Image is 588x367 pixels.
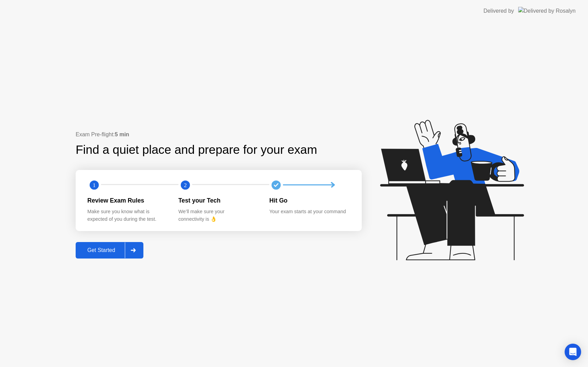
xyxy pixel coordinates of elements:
text: 2 [184,182,187,188]
div: Test your Tech [178,196,259,205]
div: Your exam starts at your command [269,208,349,216]
div: Exam Pre-flight: [76,130,362,139]
div: Find a quiet place and prepare for your exam [76,141,318,159]
b: 5 min [115,131,129,137]
div: Review Exam Rules [87,196,167,205]
div: Delivered by [483,7,514,15]
div: Hit Go [269,196,349,205]
text: 1 [93,182,96,188]
div: Open Intercom Messenger [565,344,581,360]
div: Make sure you know what is expected of you during the test. [87,208,167,223]
img: Delivered by Rosalyn [518,7,576,15]
button: Get Started [76,242,143,259]
div: Get Started [78,247,125,253]
div: We’ll make sure your connectivity is 👌 [178,208,259,223]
